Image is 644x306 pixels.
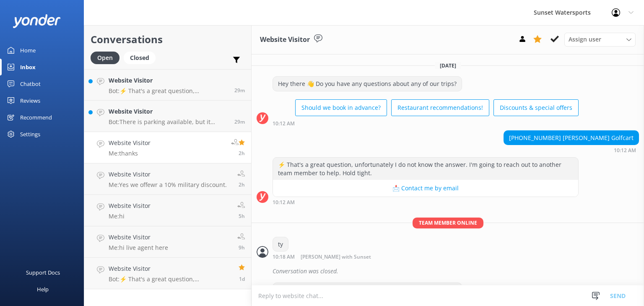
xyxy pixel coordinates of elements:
div: Chatbot [20,75,41,92]
div: Home [20,42,36,59]
strong: 10:18 AM [273,254,295,260]
div: Aug 13 2025 09:18am (UTC -05:00) America/Cancun [273,254,398,260]
span: Assign user [569,35,601,44]
p: Me: hi live agent here [109,244,168,252]
button: Discounts & special offers [493,99,579,116]
a: Website VisitorBot:⚡ That's a great question, unfortunately I do not know the answer. I'm going t... [84,69,251,101]
p: Bot: ⚡ That's a great question, unfortunately I do not know the answer. I'm going to reach out to... [109,275,232,283]
h4: Website Visitor [109,138,151,148]
div: [PHONE_NUMBER] [PERSON_NAME] Golfcart [504,131,639,145]
button: Should we book in advance? [295,99,387,116]
a: Website VisitorBot:⚡ That's a great question, unfortunately I do not know the answer. I'm going t... [84,258,251,289]
h4: Website Visitor [109,170,227,179]
h3: Website Visitor [260,34,310,45]
strong: 10:12 AM [614,148,636,153]
div: Recommend [20,109,52,126]
div: Hey there 👋 Do you have any questions about any of our trips? [273,283,462,297]
span: Aug 26 2025 02:23pm (UTC -05:00) America/Cancun [239,181,245,188]
span: Aug 26 2025 11:10am (UTC -05:00) America/Cancun [239,213,245,220]
span: Aug 26 2025 07:40am (UTC -05:00) America/Cancun [239,244,245,251]
h4: Website Visitor [109,264,232,273]
p: Me: Yes we offewr a 10% military discount. [109,181,227,189]
strong: 10:12 AM [273,121,295,126]
div: 2025-08-13T14:20:25.304 [257,264,639,278]
div: Support Docs [26,264,60,281]
div: Aug 13 2025 09:12am (UTC -05:00) America/Cancun [273,199,579,205]
a: Website VisitorMe:hi live agent here9h [84,226,251,258]
div: ⚡ That's a great question, unfortunately I do not know the answer. I'm going to reach out to anot... [273,158,578,180]
div: Aug 13 2025 09:12am (UTC -05:00) America/Cancun [504,147,639,153]
button: 📩 Contact me by email [273,180,578,197]
h4: Website Visitor [109,76,228,85]
span: Aug 26 2025 04:19pm (UTC -05:00) America/Cancun [234,118,245,125]
span: [DATE] [435,62,461,69]
a: Website VisitorMe:thanks2h [84,132,251,163]
p: Me: thanks [109,150,151,157]
p: Bot: There is parking available, but it varies by location. For tours departing from [STREET_ADDR... [109,118,228,126]
h4: Website Visitor [109,201,151,210]
div: Hey there 👋 Do you have any questions about any of our trips? [273,77,462,91]
h2: Conversations [91,31,245,47]
img: yonder-white-logo.png [13,14,61,28]
div: ty [273,237,288,252]
h4: Website Visitor [109,233,168,242]
div: Assign User [564,33,636,46]
div: Aug 13 2025 09:12am (UTC -05:00) America/Cancun [273,120,579,126]
span: Aug 25 2025 04:00pm (UTC -05:00) America/Cancun [239,275,245,283]
a: Website VisitorMe:Yes we offewr a 10% military discount.2h [84,163,251,195]
strong: 10:12 AM [273,200,295,205]
div: Help [37,281,49,298]
div: Reviews [20,92,40,109]
span: Aug 26 2025 02:23pm (UTC -05:00) America/Cancun [239,150,245,157]
div: Closed [124,52,156,64]
p: Me: hi [109,213,151,220]
p: Bot: ⚡ That's a great question, unfortunately I do not know the answer. I'm going to reach out to... [109,87,228,95]
div: Settings [20,126,40,143]
a: Closed [124,53,160,62]
button: Restaurant recommendations! [391,99,489,116]
div: Conversation was closed. [273,264,639,278]
span: Aug 26 2025 04:19pm (UTC -05:00) America/Cancun [234,87,245,94]
h4: Website Visitor [109,107,228,116]
a: Website VisitorMe:hi5h [84,195,251,226]
div: Inbox [20,59,36,75]
a: Website VisitorBot:There is parking available, but it varies by location. For tours departing fro... [84,101,251,132]
a: Open [91,53,124,62]
span: Team member online [413,218,483,228]
div: Open [91,52,119,64]
span: [PERSON_NAME] with Sunset [301,254,371,260]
